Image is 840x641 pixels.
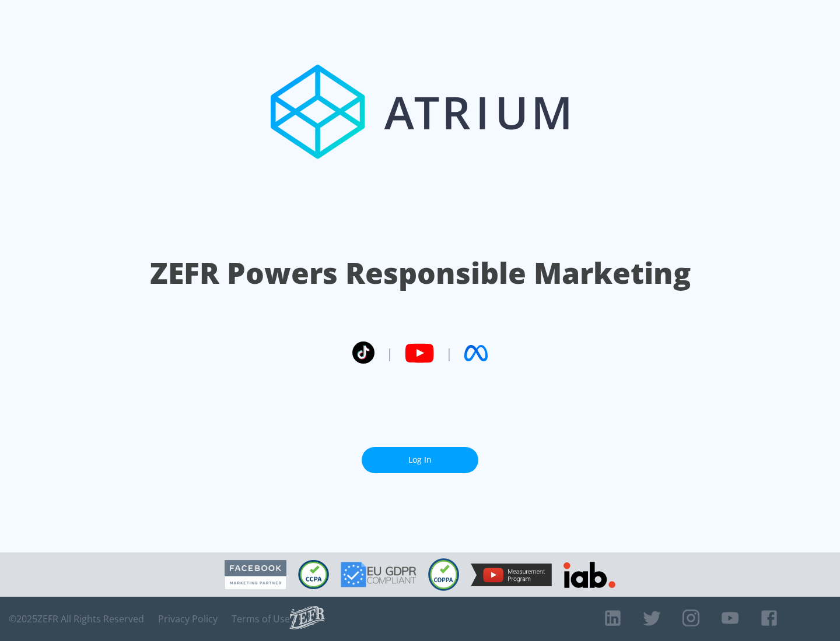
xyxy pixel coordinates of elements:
img: Facebook Marketing Partner [225,560,286,590]
img: IAB [563,562,615,588]
a: Terms of Use [232,613,290,625]
span: © 2025 ZEFR All Rights Reserved [9,613,144,625]
span: | [446,344,453,362]
a: Privacy Policy [158,613,218,625]
a: Log In [362,447,478,473]
img: COPPA Compliant [428,558,459,591]
span: | [386,344,393,362]
img: CCPA Compliant [298,560,329,589]
img: YouTube Measurement Program [471,563,552,586]
img: GDPR Compliant [341,562,416,587]
h1: ZEFR Powers Responsible Marketing [150,253,691,293]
